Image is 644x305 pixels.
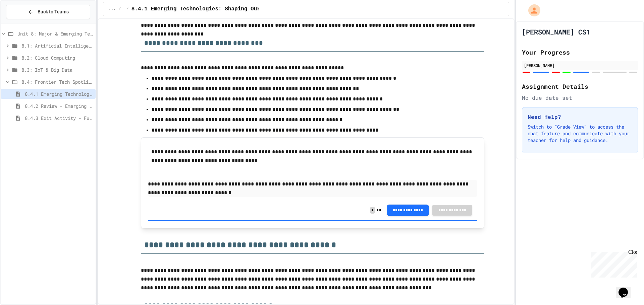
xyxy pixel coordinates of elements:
iframe: chat widget [588,249,637,278]
p: Switch to "Grade View" to access the chat feature and communicate with your teacher for help and ... [528,124,632,144]
span: ... [109,6,116,12]
span: 8.3: IoT & Big Data [21,66,93,73]
h1: [PERSON_NAME] CS1 [522,27,590,36]
div: [PERSON_NAME] [524,62,636,68]
div: No due date set [522,94,638,102]
span: 8.4.3 Exit Activity - Future Tech Challenge [25,115,93,122]
span: 8.1: Artificial Intelligence Basics [21,42,93,49]
h2: Your Progress [522,48,638,57]
span: Unit 8: Major & Emerging Technologies [17,30,93,37]
iframe: chat widget [616,278,637,298]
span: Back to Teams [38,8,69,15]
h2: Assignment Details [522,82,638,91]
div: My Account [521,3,542,18]
span: 8.4.1 Emerging Technologies: Shaping Our Digital Future [25,90,93,97]
span: / [126,6,129,12]
span: 8.4.2 Review - Emerging Technologies: Shaping Our Digital Future [25,102,93,109]
span: 8.4.1 Emerging Technologies: Shaping Our Digital Future [131,5,309,13]
span: 8.2: Cloud Computing [21,54,93,61]
h3: Need Help? [528,113,632,121]
span: / [118,6,121,12]
span: 8.4: Frontier Tech Spotlight [21,78,93,85]
div: Chat with us now!Close [3,3,46,43]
